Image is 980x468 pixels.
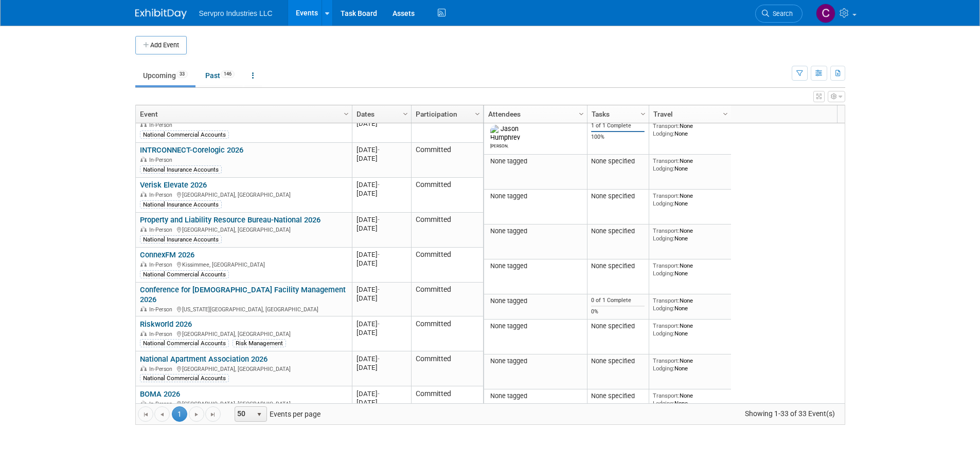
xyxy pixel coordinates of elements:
div: National Commercial Accounts [140,270,229,278]
td: Committed [411,213,483,248]
a: Go to the next page [189,406,204,422]
div: [DATE] [357,145,406,154]
button: Add Event [135,36,187,54]
span: - [378,320,380,328]
span: Showing 1-33 of 33 Event(s) [735,406,844,421]
div: [DATE] [357,294,406,303]
div: [DATE] [357,215,406,224]
div: National Commercial Accounts [140,130,229,139]
td: Committed [411,178,483,213]
div: None None [653,392,727,407]
td: Committed [411,351,483,386]
a: National Apartment Association 2026 [140,354,268,364]
div: [DATE] [357,285,406,294]
span: Transport: [653,357,680,364]
span: Go to the last page [209,410,217,419]
img: ExhibitDay [135,9,187,19]
a: Travel [653,105,724,123]
span: Servpro Industries LLC [199,9,273,17]
div: None specified [591,392,645,400]
span: In-Person [149,401,175,407]
a: INTRCONNECT-Corelogic 2026 [140,145,243,155]
div: Kissimmee, [GEOGRAPHIC_DATA] [140,260,347,269]
span: In-Person [149,192,175,198]
img: In-Person Event [140,331,147,336]
div: None tagged [488,392,583,400]
div: None None [653,122,727,137]
span: - [378,286,380,293]
span: Search [769,10,793,17]
div: None tagged [488,262,583,270]
div: Jason Humphrey [490,142,508,148]
span: - [378,355,380,363]
span: Transport: [653,297,680,304]
a: Column Settings [576,105,587,121]
img: Chris Chassagneux [816,4,835,23]
div: None None [653,227,727,242]
div: [DATE] [357,389,406,398]
a: Participation [416,105,476,123]
span: Lodging: [653,130,674,137]
div: National Insurance Accounts [140,235,222,244]
div: Risk Management [233,339,286,347]
img: In-Person Event [140,157,147,162]
a: Column Settings [400,105,411,121]
img: Jason Humphrey [490,125,520,141]
td: Committed [411,316,483,351]
div: None None [653,297,727,312]
div: 100% [591,134,645,141]
td: Committed [411,108,483,143]
div: [US_STATE][GEOGRAPHIC_DATA], [GEOGRAPHIC_DATA] [140,305,347,313]
span: Transport: [653,227,680,234]
a: Go to the last page [205,406,221,422]
a: Event [140,105,345,123]
a: Verisk Elevate 2026 [140,180,207,190]
span: select [255,410,263,419]
span: 1 [172,406,187,422]
span: Go to the next page [192,410,201,419]
div: National Insurance Accounts [140,200,222,209]
div: [GEOGRAPHIC_DATA], [GEOGRAPHIC_DATA] [140,329,347,338]
div: None specified [591,157,645,165]
div: None tagged [488,357,583,365]
div: None tagged [488,227,583,235]
a: ConnexFM 2026 [140,250,194,259]
span: Column Settings [473,110,482,118]
div: None None [653,357,727,372]
span: Go to the first page [141,410,150,419]
td: Committed [411,386,483,421]
img: In-Person Event [140,227,147,232]
span: - [378,251,380,258]
span: - [378,181,380,189]
span: - [378,146,380,154]
td: Committed [411,143,483,178]
div: [GEOGRAPHIC_DATA], [GEOGRAPHIC_DATA] [140,364,347,373]
div: None specified [591,357,645,365]
div: None specified [591,227,645,235]
div: None specified [591,192,645,200]
span: Lodging: [653,200,674,207]
a: Column Settings [720,105,731,121]
td: Committed [411,248,483,283]
span: In-Person [149,157,175,163]
div: None tagged [488,157,583,165]
div: None None [653,322,727,337]
div: [DATE] [357,224,406,233]
div: [GEOGRAPHIC_DATA], [GEOGRAPHIC_DATA] [140,399,347,408]
div: National Commercial Accounts [140,339,229,347]
span: In-Person [149,366,175,372]
span: In-Person [149,122,175,128]
span: Column Settings [342,110,350,118]
a: Attendees [488,105,580,123]
a: Property and Liability Resource Bureau-National 2026 [140,215,320,224]
a: Column Settings [637,105,649,121]
a: Search [755,5,803,23]
span: Column Settings [639,110,647,118]
div: None tagged [488,297,583,305]
span: - [378,216,380,223]
div: 1 of 1 Complete [591,122,645,129]
img: In-Person Event [140,122,147,127]
a: Tasks [592,105,642,123]
span: Lodging: [653,165,674,172]
span: In-Person [149,227,175,233]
